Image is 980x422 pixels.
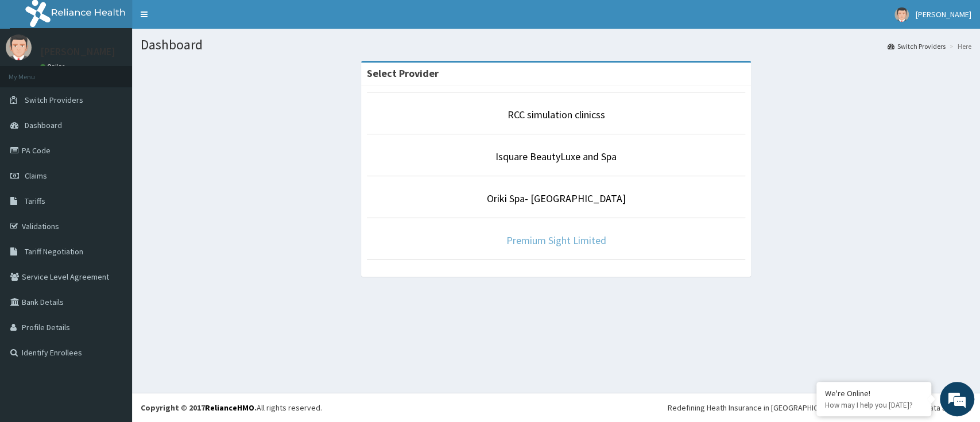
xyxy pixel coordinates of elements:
[25,95,83,105] span: Switch Providers
[25,120,62,130] span: Dashboard
[367,67,439,80] strong: Select Provider
[40,63,68,71] a: Online
[25,196,45,206] span: Tariffs
[916,9,971,20] span: [PERSON_NAME]
[888,41,946,51] a: Switch Providers
[947,41,971,51] li: Here
[894,7,909,22] img: User Image
[25,171,47,181] span: Claims
[668,402,971,413] div: Redefining Heath Insurance in [GEOGRAPHIC_DATA] using Telemedicine and Data Science!
[487,192,626,205] a: Oriki Spa- [GEOGRAPHIC_DATA]
[825,400,923,410] p: How may I help you today?
[825,388,923,398] div: We're Online!
[508,108,605,121] a: RCC simulation clinicss
[40,47,115,57] p: [PERSON_NAME]
[141,402,257,413] strong: Copyright © 2017 .
[506,234,606,247] a: Premium Sight Limited
[132,393,980,422] footer: All rights reserved.
[205,402,254,413] a: RelianceHMO
[6,34,32,60] img: User Image
[495,150,617,163] a: Isquare BeautyLuxe and Spa
[141,37,971,52] h1: Dashboard
[25,246,83,257] span: Tariff Negotiation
